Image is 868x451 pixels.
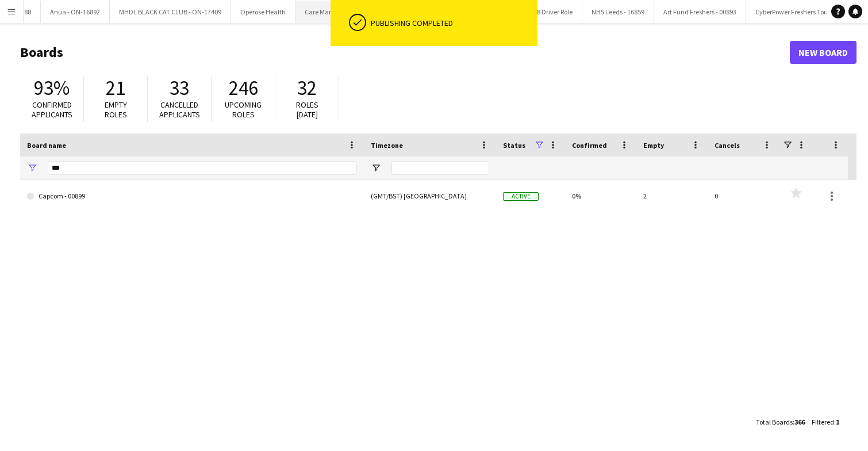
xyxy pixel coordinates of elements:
div: Publishing completed [371,18,533,28]
span: Total Boards [756,418,793,426]
div: 0% [565,180,636,212]
a: Capcom - 00899 [27,180,357,212]
span: Upcoming roles [225,100,262,120]
button: Operose Health [231,1,295,23]
button: Open Filter Menu [27,163,37,173]
span: 366 [794,418,805,426]
div: : [812,411,839,433]
button: NHS Leeds - 16859 [582,1,654,23]
div: : [756,411,805,433]
span: 21 [106,75,125,101]
span: Confirmed applicants [32,100,72,120]
span: 93% [34,75,70,101]
span: Empty roles [105,100,127,120]
span: Active [503,192,539,201]
button: CyberPower Freshers Tour - 00901 [746,1,862,23]
h1: Boards [20,44,790,61]
span: Filtered [812,418,834,426]
button: MHDL BLACK CAT CLUB - ON-17409 [110,1,231,23]
button: Art Fund Freshers - 00893 [654,1,746,23]
span: Status [503,141,525,150]
span: Cancels [715,141,740,150]
span: Board name [27,141,66,150]
div: (GMT/BST) [GEOGRAPHIC_DATA] [364,180,496,212]
input: Timezone Filter Input [391,161,489,175]
div: 0 [708,180,779,212]
span: 32 [297,75,317,101]
span: 33 [170,75,189,101]
button: Open Filter Menu [371,163,381,173]
span: Empty [643,141,664,150]
button: Anua - ON-16892 [41,1,110,23]
span: Timezone [371,141,403,150]
span: 1 [836,418,839,426]
span: 246 [229,75,258,101]
input: Board name Filter Input [48,161,357,175]
div: 2 [636,180,708,212]
button: Care Mark - ON-17113 [295,1,378,23]
span: Cancelled applicants [159,100,200,120]
span: Roles [DATE] [296,100,318,120]
span: Confirmed [572,141,607,150]
a: New Board [790,41,857,64]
